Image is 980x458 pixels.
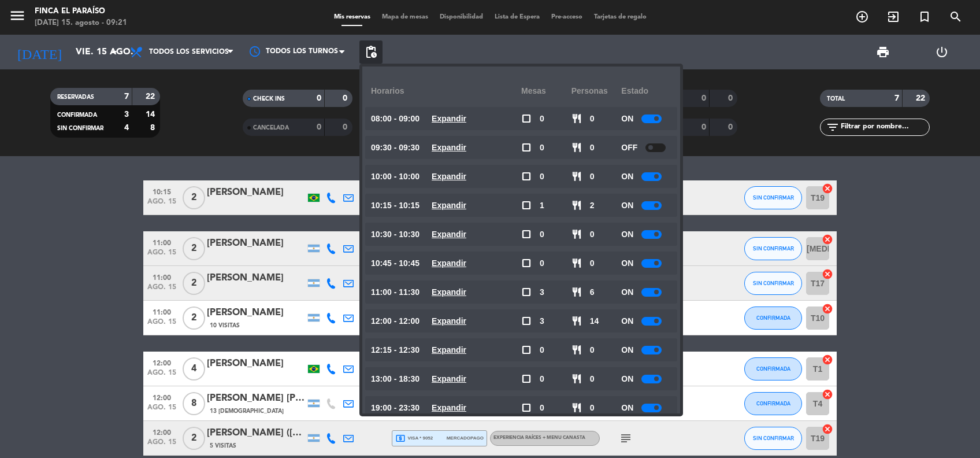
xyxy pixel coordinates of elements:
[147,318,176,331] span: ago. 15
[744,237,802,260] button: SIN CONFIRMAR
[146,93,157,101] strong: 22
[827,96,845,102] span: TOTAL
[371,372,420,386] span: 13:00 - 18:30
[571,374,582,384] span: restaurant
[621,286,633,299] span: ON
[621,343,633,357] span: ON
[918,10,931,24] i: turned_in_not
[935,45,949,59] i: power_settings_new
[540,401,544,415] span: 0
[822,303,833,315] i: cancel
[9,7,26,28] button: menu
[571,142,582,153] span: restaurant
[147,249,176,262] span: ago. 15
[376,14,434,20] span: Mapa de mesas
[207,356,305,371] div: [PERSON_NAME]
[728,94,735,102] strong: 0
[371,170,420,183] span: 10:00 - 10:00
[744,357,802,381] button: CONFIRMADA
[57,112,97,118] span: CONFIRMADA
[35,6,127,17] div: Finca El Paraíso
[147,356,176,369] span: 12:00
[9,7,26,24] i: menu
[753,280,794,286] span: SIN CONFIRMAR
[521,229,532,239] span: check_box_outline_blank
[540,141,544,154] span: 0
[521,171,532,182] span: check_box_outline_blank
[855,10,869,24] i: add_circle_outline
[619,431,633,445] i: subject
[571,75,622,107] div: personas
[35,17,127,29] div: [DATE] 15. agosto - 09:21
[432,172,466,181] u: Expandir
[744,272,802,295] button: SIN CONFIRMAR
[447,434,484,442] span: mercadopago
[822,423,833,435] i: cancel
[621,401,633,415] span: ON
[432,201,466,210] u: Expandir
[493,435,585,440] span: EXPERIENCIA RAÍCES + MENU CANASTA
[146,110,157,119] strong: 14
[756,315,790,321] span: CONFIRMADA
[207,391,305,406] div: [PERSON_NAME] [PERSON_NAME]
[210,441,236,450] span: 5 Visitas
[207,426,305,441] div: [PERSON_NAME] ([PERSON_NAME])
[521,113,532,124] span: check_box_outline_blank
[147,235,176,249] span: 11:00
[434,14,489,20] span: Disponibilidad
[753,194,794,201] span: SIN CONFIRMAR
[744,427,802,450] button: SIN CONFIRMAR
[701,123,706,131] strong: 0
[343,94,350,102] strong: 0
[540,228,544,241] span: 0
[822,268,833,280] i: cancel
[432,143,466,152] u: Expandir
[432,403,466,412] u: Expandir
[744,306,802,330] button: CONFIRMADA
[744,392,802,415] button: CONFIRMADA
[521,200,532,210] span: check_box_outline_blank
[571,287,582,297] span: restaurant
[753,245,794,252] span: SIN CONFIRMAR
[571,229,582,239] span: restaurant
[590,112,595,125] span: 0
[364,45,378,59] span: pending_actions
[371,141,420,154] span: 09:30 - 09:30
[124,93,129,101] strong: 7
[395,433,406,444] i: local_atm
[590,170,595,183] span: 0
[886,10,900,24] i: exit_to_app
[124,124,129,132] strong: 4
[571,200,582,210] span: restaurant
[756,400,790,407] span: CONFIRMADA
[540,315,544,328] span: 3
[590,401,595,415] span: 0
[916,94,927,102] strong: 22
[590,257,595,270] span: 0
[912,35,971,69] div: LOG OUT
[894,94,899,102] strong: 7
[207,305,305,320] div: [PERSON_NAME]
[432,230,466,239] u: Expandir
[588,14,652,20] span: Tarjetas de regalo
[571,113,582,124] span: restaurant
[147,369,176,382] span: ago. 15
[489,14,545,20] span: Lista de Espera
[521,142,532,153] span: check_box_outline_blank
[621,141,637,154] span: OFF
[840,121,929,134] input: Filtrar por nombre...
[371,257,420,270] span: 10:45 - 10:45
[590,315,599,328] span: 14
[371,286,420,299] span: 11:00 - 11:30
[183,272,205,295] span: 2
[317,94,321,102] strong: 0
[540,343,544,357] span: 0
[432,114,466,123] u: Expandir
[57,125,103,131] span: SIN CONFIRMAR
[147,305,176,318] span: 11:00
[147,438,176,452] span: ago. 15
[147,184,176,198] span: 10:15
[540,112,544,125] span: 0
[621,199,633,212] span: ON
[371,401,420,415] span: 19:00 - 23:30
